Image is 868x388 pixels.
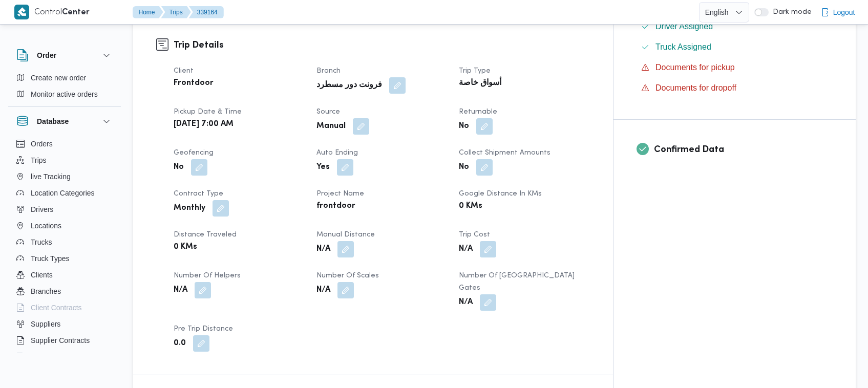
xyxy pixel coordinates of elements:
[459,231,490,238] span: Trip Cost
[316,68,341,74] span: Branch
[31,318,60,330] span: Suppliers
[31,252,69,265] span: Truck Types
[769,8,812,16] span: Dark mode
[459,149,551,156] span: Collect Shipment Amounts
[637,18,833,35] button: Driver Assigned
[8,136,121,357] div: Database
[12,136,117,152] button: Orders
[174,241,197,253] b: 0 KMs
[459,190,542,197] span: Google distance in KMs
[31,351,56,363] span: Devices
[174,337,186,350] b: 0.0
[316,149,358,156] span: Auto Ending
[316,109,340,115] span: Source
[655,83,736,92] span: Documents for dropoff
[12,152,117,168] button: Trips
[31,138,53,150] span: Orders
[31,285,61,297] span: Branches
[833,6,855,18] span: Logout
[459,120,469,133] b: No
[459,243,473,255] b: N/A
[31,187,95,199] span: Location Categories
[31,334,90,347] span: Supplier Contracts
[12,218,117,234] button: Locations
[637,59,833,76] button: Documents for pickup
[37,115,69,127] h3: Database
[37,49,56,61] h3: Order
[174,149,214,156] span: Geofencing
[174,326,233,332] span: Pre Trip Distance
[316,190,364,197] span: Project Name
[12,332,117,349] button: Supplier Contracts
[12,168,117,185] button: live Tracking
[459,109,497,115] span: Returnable
[174,118,234,131] b: [DATE] 7:00 AM
[655,41,711,53] span: Truck Assigned
[316,231,375,238] span: Manual Distance
[16,115,113,127] button: Database
[31,154,47,166] span: Trips
[459,272,575,291] span: Number of [GEOGRAPHIC_DATA] Gates
[31,88,98,100] span: Monitor active orders
[174,231,237,238] span: Distance Traveled
[12,283,117,299] button: Branches
[12,349,117,365] button: Devices
[174,109,242,115] span: Pickup date & time
[655,63,735,72] span: Documents for pickup
[133,6,163,18] button: Home
[655,20,713,33] span: Driver Assigned
[655,42,711,51] span: Truck Assigned
[31,203,53,215] span: Drivers
[31,301,82,314] span: Client Contracts
[12,316,117,332] button: Suppliers
[654,143,833,157] h3: Confirmed Data
[637,39,833,55] button: Truck Assigned
[12,201,117,218] button: Drivers
[174,202,205,214] b: Monthly
[31,170,71,183] span: live Tracking
[174,190,223,197] span: Contract Type
[316,284,330,296] b: N/A
[817,2,859,23] button: Logout
[12,267,117,283] button: Clients
[189,6,224,18] button: 339164
[12,86,117,102] button: Monitor active orders
[316,120,346,133] b: Manual
[637,80,833,96] button: Documents for dropoff
[174,68,194,74] span: Client
[459,296,473,309] b: N/A
[655,61,735,74] span: Documents for pickup
[174,272,241,279] span: Number of Helpers
[31,269,53,281] span: Clients
[8,70,121,106] div: Order
[316,79,382,92] b: فرونت دور مسطرد
[459,68,491,74] span: Trip Type
[174,161,184,174] b: No
[12,185,117,201] button: Location Categories
[316,243,330,255] b: N/A
[12,250,117,267] button: Truck Types
[174,284,187,296] b: N/A
[62,9,90,16] b: Center
[12,70,117,86] button: Create new order
[174,38,590,52] h3: Trip Details
[31,220,61,232] span: Locations
[31,72,86,84] span: Create new order
[16,49,113,61] button: Order
[12,234,117,250] button: Trucks
[14,5,29,19] img: X8yXhbKr1z7QwAAAABJRU5ErkJggg==
[316,200,355,212] b: frontdoor
[655,82,736,94] span: Documents for dropoff
[174,77,214,90] b: Frontdoor
[316,161,330,174] b: Yes
[12,299,117,316] button: Client Contracts
[316,272,379,279] span: Number of Scales
[31,236,52,248] span: Trucks
[161,6,191,18] button: Trips
[655,22,713,31] span: Driver Assigned
[459,161,469,174] b: No
[459,77,501,90] b: أسواق خاصة
[459,200,482,212] b: 0 KMs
